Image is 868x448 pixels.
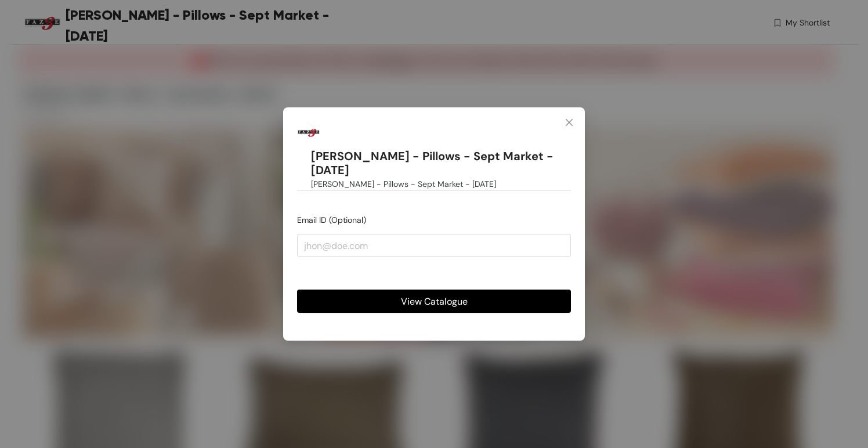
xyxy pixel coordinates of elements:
button: Close [554,107,585,139]
span: View Catalogue [401,294,468,309]
span: [PERSON_NAME] - Pillows - Sept Market - [DATE] [311,178,496,190]
span: Email ID (Optional) [297,215,366,225]
img: Buyer Portal [297,121,320,144]
button: View Catalogue [297,290,571,313]
span: close [565,118,574,127]
h1: [PERSON_NAME] - Pillows - Sept Market - [DATE] [311,149,571,178]
input: jhon@doe.com [297,234,571,257]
